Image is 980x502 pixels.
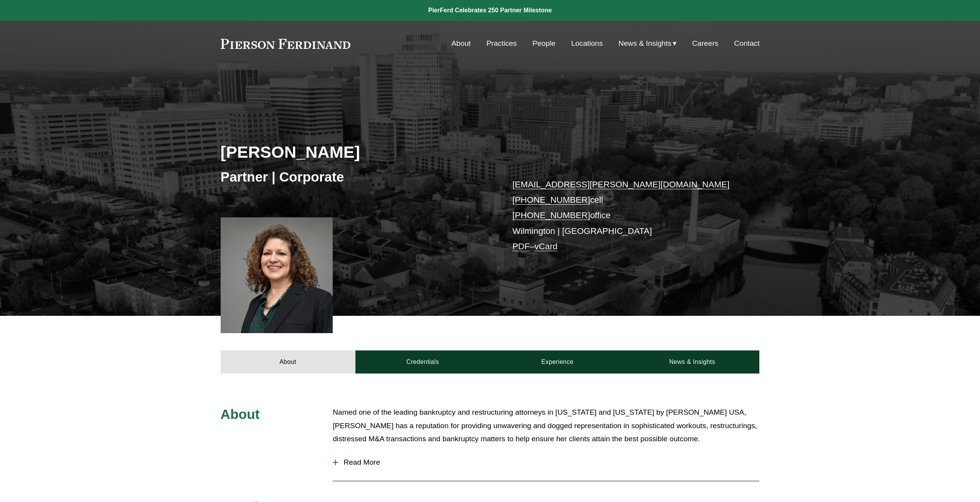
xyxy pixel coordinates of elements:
a: PDF [513,242,530,251]
a: Contact [734,36,759,51]
h3: Partner | Corporate [221,168,490,185]
span: Read More [338,458,759,467]
a: Practices [486,36,517,51]
a: Careers [692,36,718,51]
a: About [451,36,471,51]
h2: [PERSON_NAME] [221,142,490,162]
p: Named one of the leading bankruptcy and restructuring attorneys in [US_STATE] and [US_STATE] by [... [333,406,759,446]
a: People [533,36,556,51]
a: News & Insights [625,350,759,374]
a: Locations [571,36,603,51]
a: folder dropdown [618,36,677,51]
a: Experience [490,350,625,374]
a: About [221,350,355,374]
span: About [221,407,260,422]
p: cell office Wilmington | [GEOGRAPHIC_DATA] – [513,177,737,255]
a: [PHONE_NUMBER] [513,195,590,205]
button: Read More [333,452,759,472]
a: [PHONE_NUMBER] [513,210,590,220]
a: [EMAIL_ADDRESS][PERSON_NAME][DOMAIN_NAME] [513,180,730,189]
a: vCard [534,242,558,251]
span: News & Insights [618,37,672,50]
a: Credentials [355,350,490,374]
